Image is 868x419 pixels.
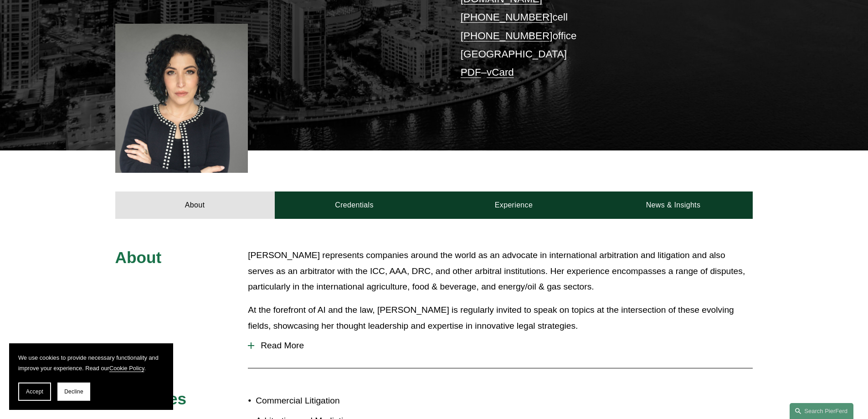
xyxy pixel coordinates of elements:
a: vCard [487,67,514,78]
button: Decline [57,383,90,401]
span: Decline [64,388,83,395]
p: We use cookies to provide necessary functionality and improve your experience. Read our . [18,352,164,373]
a: [PHONE_NUMBER] [461,30,553,41]
a: News & Insights [593,191,753,219]
p: Commercial Litigation [256,393,434,409]
a: Search this site [790,403,853,419]
p: At the forefront of AI and the law, [PERSON_NAME] is regularly invited to speak on topics at the ... [248,302,753,334]
a: Experience [434,191,594,219]
button: Accept [18,383,51,401]
a: Cookie Policy [109,365,144,372]
p: [PERSON_NAME] represents companies around the world as an advocate in international arbitration a... [248,248,753,295]
span: About [115,248,162,266]
span: Read More [254,341,753,351]
a: PDF [461,67,481,78]
a: About [115,191,275,219]
a: Credentials [275,191,434,219]
button: Read More [248,334,753,357]
span: Accept [26,388,43,395]
section: Cookie banner [9,343,173,410]
a: [PHONE_NUMBER] [461,11,553,23]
